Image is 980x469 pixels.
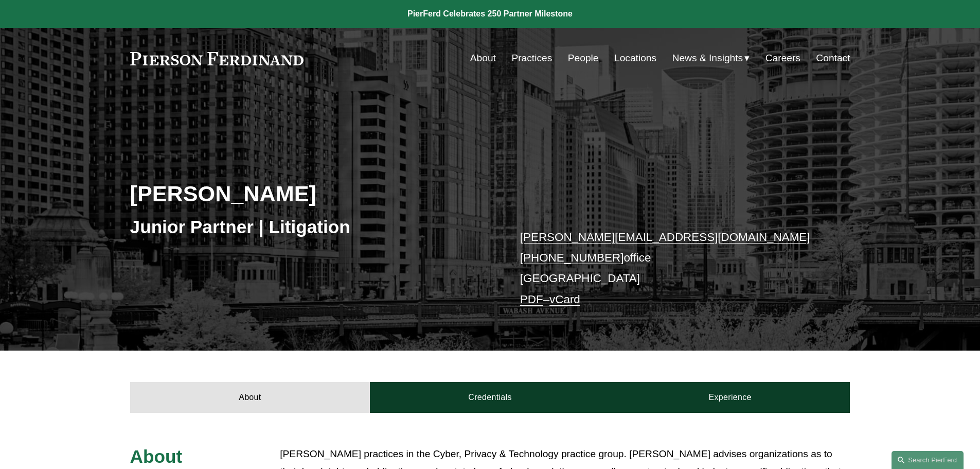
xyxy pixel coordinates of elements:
a: Experience [610,382,850,413]
span: About [130,446,183,466]
a: [PERSON_NAME][EMAIL_ADDRESS][DOMAIN_NAME] [520,231,810,244]
a: Search this site [892,451,964,469]
a: Practices [511,48,552,68]
h3: Junior Partner | Litigation [130,216,490,238]
a: Credentials [370,382,610,413]
a: Careers [765,48,800,68]
h2: [PERSON_NAME] [130,180,490,207]
p: office [GEOGRAPHIC_DATA] – [520,227,820,310]
a: folder dropdown [672,48,750,68]
a: About [130,382,370,413]
a: About [470,48,496,68]
a: vCard [549,293,580,306]
a: [PHONE_NUMBER] [520,251,624,264]
a: Contact [816,48,850,68]
span: News & Insights [672,49,743,67]
a: People [568,48,599,68]
a: Locations [614,48,656,68]
a: PDF [520,293,543,306]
